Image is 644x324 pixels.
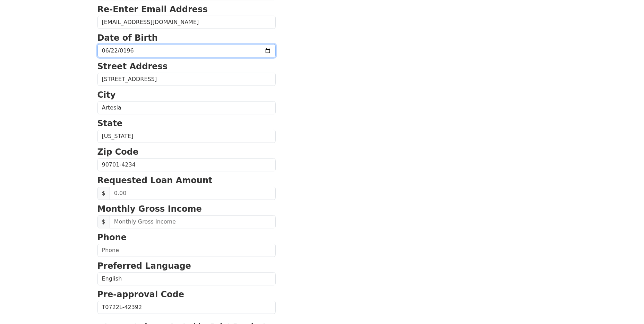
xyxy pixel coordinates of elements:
[97,215,110,228] span: $
[97,90,116,100] strong: City
[97,5,208,14] strong: Re-Enter Email Address
[97,62,168,71] strong: Street Address
[97,73,276,86] input: Street Address
[97,158,276,171] input: Zip Code
[97,187,110,200] span: $
[97,33,158,43] strong: Date of Birth
[97,301,276,314] input: Pre-approval Code
[97,16,276,29] input: Re-Enter Email Address
[97,203,276,215] p: Monthly Gross Income
[97,119,123,128] strong: State
[110,215,276,228] input: Monthly Gross Income
[97,290,184,299] strong: Pre-approval Code
[110,187,276,200] input: 0.00
[97,244,276,257] input: Phone
[97,261,191,271] strong: Preferred Language
[97,101,276,114] input: City
[97,233,127,242] strong: Phone
[97,147,139,157] strong: Zip Code
[97,176,213,185] strong: Requested Loan Amount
